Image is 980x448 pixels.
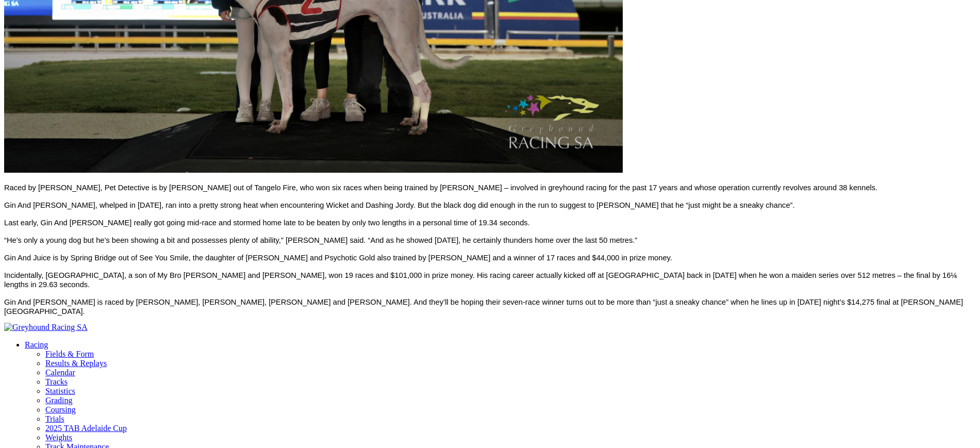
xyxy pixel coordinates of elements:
a: Tracks [45,377,68,386]
span: Gin And [PERSON_NAME], whelped in [DATE], ran into a pretty strong heat when encountering Wicket ... [4,201,794,209]
a: Fields & Form [45,350,94,358]
span: Raced by [PERSON_NAME], Pet Detective is by [PERSON_NAME] out of Tangelo Fire, who won six races ... [4,184,877,192]
span: Gin And [PERSON_NAME] is raced by [PERSON_NAME], [PERSON_NAME], [PERSON_NAME] and [PERSON_NAME]. ... [4,298,963,316]
a: Racing [25,340,48,349]
a: Trials [45,414,64,423]
a: Grading [45,396,72,405]
a: Calendar [45,368,75,377]
a: Coursing [45,405,76,414]
span: “He’s only a young dog but he’s been showing a bit and possesses plenty of ability,” [PERSON_NAME... [4,236,637,244]
span: Gin And Juice is by Spring Bridge out of See You Smile, the daughter of [PERSON_NAME] and Psychot... [4,254,672,262]
a: Results & Replays [45,359,107,368]
span: Last early, Gin And [PERSON_NAME] really got going mid-race and stormed home late to be beaten by... [4,219,530,227]
a: Weights [45,433,72,442]
span: Incidentally, [GEOGRAPHIC_DATA], a son of My Bro [PERSON_NAME] and [PERSON_NAME], won 19 races an... [4,271,957,289]
img: Greyhound Racing SA [4,323,88,332]
a: 2025 TAB Adelaide Cup [45,424,127,433]
a: Statistics [45,387,75,395]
